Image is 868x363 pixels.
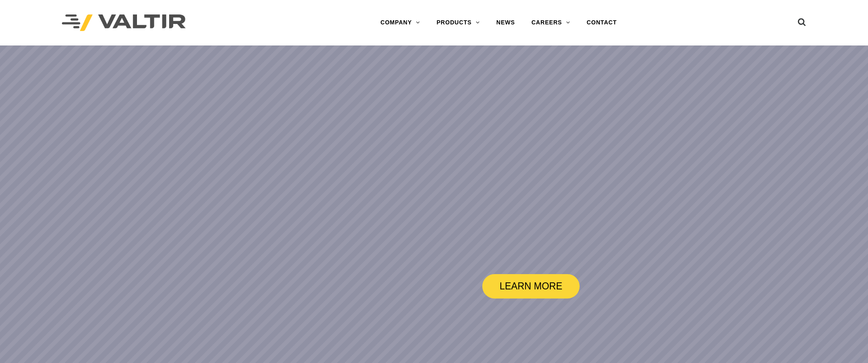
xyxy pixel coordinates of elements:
a: COMPANY [372,14,428,31]
a: NEWS [488,14,523,31]
a: LEARN MORE [482,274,579,299]
img: Valtir [62,14,186,31]
a: CONTACT [578,14,625,31]
a: PRODUCTS [428,14,488,31]
a: CAREERS [523,14,578,31]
